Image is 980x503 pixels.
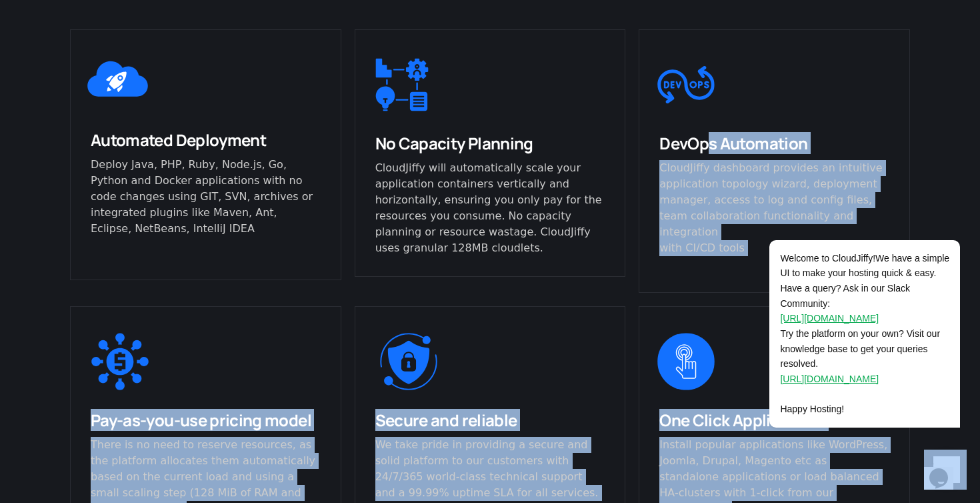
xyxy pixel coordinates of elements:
[375,160,605,256] p: CloudJiffy will automatically scale your application containers vertically and horizontally, ensu...
[91,129,266,151] span: Automated Deployment
[375,409,517,431] span: Secure and reliable
[659,409,826,431] span: One Click Applications
[91,157,321,237] p: Deploy Java, PHP, Ruby, Node.js, Go, Python and Docker applications with no code changes using GI...
[91,409,311,431] span: Pay-as-you-use pricing model
[375,437,605,501] p: We take pride in providing a secure and solid platform to our customers with 24/7/365 world-class...
[375,132,533,154] span: No Capacity Planning
[727,124,967,443] iframe: chat widget
[924,450,967,490] iframe: chat widget
[659,160,889,256] p: CloudJiffy dashboard provides an intuitive application topology wizard, deployment manager, acces...
[659,132,807,154] span: DevOps Automation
